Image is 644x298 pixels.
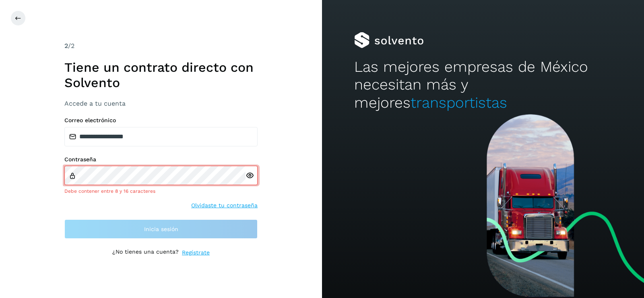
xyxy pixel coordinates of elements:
[64,60,258,91] h1: Tiene un contrato directo con Solvento
[64,42,68,50] span: 2
[112,248,179,257] p: ¿No tienes una cuenta?
[64,41,258,51] div: /2
[411,94,507,111] span: transportistas
[64,188,258,195] div: Debe contener entre 8 y 16 caracteres
[354,58,612,112] h2: Las mejores empresas de México necesitan más y mejores
[64,219,258,239] button: Inicia sesión
[144,226,178,232] span: Inicia sesión
[182,248,210,257] a: Regístrate
[191,201,258,210] a: Olvidaste tu contraseña
[64,156,258,163] label: Contraseña
[64,100,258,107] h3: Accede a tu cuenta
[64,117,258,124] label: Correo electrónico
